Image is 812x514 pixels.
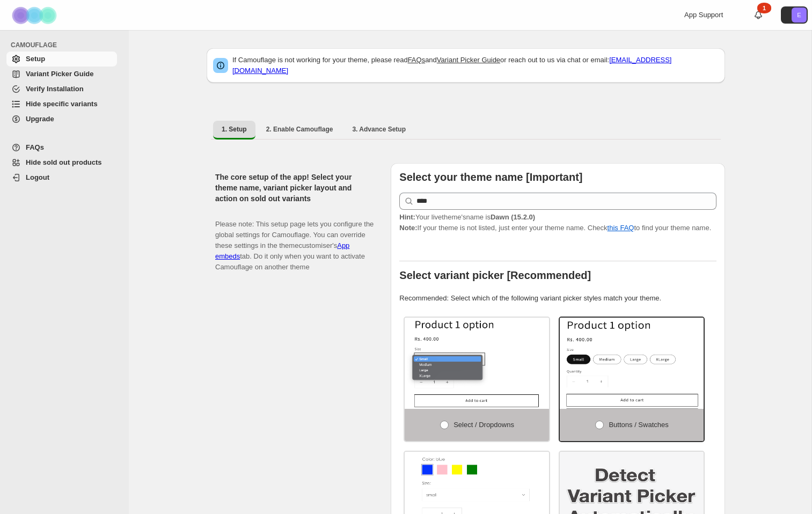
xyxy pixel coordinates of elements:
span: Upgrade [26,115,54,123]
h2: The core setup of the app! Select your theme name, variant picker layout and action on sold out v... [215,172,374,204]
a: Upgrade [6,112,117,127]
a: FAQs [408,56,426,64]
b: Select variant picker [Recommended] [399,269,591,281]
span: App Support [684,11,723,19]
a: FAQs [6,140,117,155]
p: Recommended: Select which of the following variant picker styles match your theme. [399,293,716,304]
span: 2. Enable Camouflage [266,125,333,134]
span: FAQs [26,143,44,151]
a: Variant Picker Guide [437,56,500,64]
span: Your live theme's name is [399,213,535,221]
p: If Camouflage is not working for your theme, please read and or reach out to us via chat or email: [232,55,719,76]
a: Logout [6,170,117,185]
strong: Dawn (15.2.0) [491,213,535,221]
a: Variant Picker Guide [6,67,117,82]
span: Variant Picker Guide [26,70,93,78]
b: Select your theme name [Important] [399,171,582,183]
p: If your theme is not listed, just enter your theme name. Check to find your theme name. [399,212,716,233]
img: Camouflage [9,1,62,30]
strong: Note: [399,224,417,232]
span: Buttons / Swatches [609,421,668,429]
a: Hide specific variants [6,97,117,112]
span: Hide specific variants [26,100,98,108]
span: Setup [26,55,45,63]
a: 1 [753,10,764,20]
button: Avatar with initials E [781,6,808,24]
span: Logout [26,173,49,181]
div: 1 [757,3,771,13]
span: 3. Advance Setup [352,125,406,134]
p: Please note: This setup page lets you configure the global settings for Camouflage. You can overr... [215,208,374,273]
span: 1. Setup [222,125,247,134]
img: Buttons / Swatches [560,318,704,409]
img: Select / Dropdowns [405,318,549,409]
strong: Hint: [399,213,415,221]
span: Hide sold out products [26,158,102,166]
span: Avatar with initials E [792,8,807,23]
span: Verify Installation [26,85,84,93]
a: Verify Installation [6,82,117,97]
span: Select / Dropdowns [453,421,514,429]
a: this FAQ [608,224,634,232]
a: Setup [6,52,117,67]
text: E [797,12,801,18]
span: CAMOUFLAGE [11,41,121,49]
a: Hide sold out products [6,155,117,170]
